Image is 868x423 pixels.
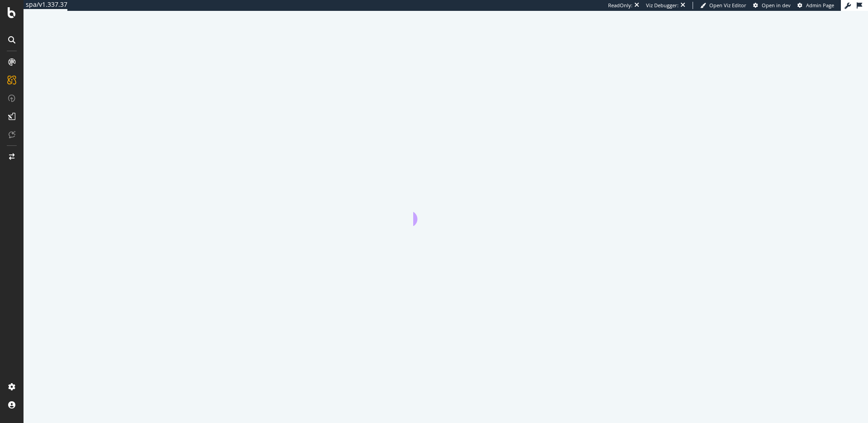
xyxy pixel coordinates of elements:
[413,193,478,226] div: animation
[762,2,791,9] span: Open in dev
[608,2,632,9] div: ReadOnly:
[646,2,679,9] div: Viz Debugger:
[753,2,791,9] a: Open in dev
[797,2,834,9] a: Admin Page
[806,2,834,9] span: Admin Page
[709,2,746,9] span: Open Viz Editor
[700,2,746,9] a: Open Viz Editor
